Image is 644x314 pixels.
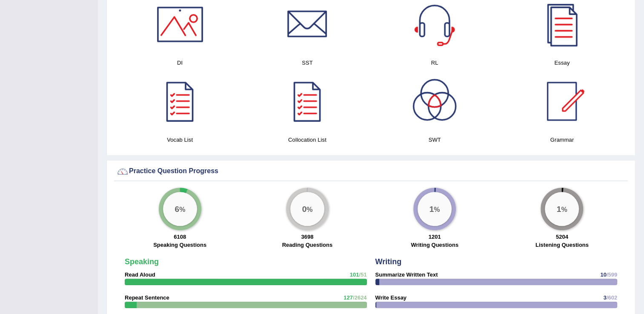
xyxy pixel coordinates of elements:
[343,294,353,301] span: 127
[503,58,621,67] h4: Essay
[375,271,438,278] strong: Summarize Written Text
[557,204,561,214] big: 1
[535,241,589,249] label: Listening Questions
[429,234,441,240] strong: 1201
[545,192,579,226] div: %
[301,234,313,240] strong: 3698
[503,135,621,144] h4: Grammar
[429,204,434,214] big: 1
[607,294,617,301] span: /602
[125,257,159,266] strong: Speaking
[153,241,206,249] label: Speaking Questions
[607,271,617,278] span: /599
[418,192,452,226] div: %
[248,135,366,144] h4: Collocation List
[375,257,402,266] strong: Writing
[375,135,494,144] h4: SWT
[248,58,366,67] h4: SST
[174,234,186,240] strong: 6108
[125,271,155,278] strong: Read Aloud
[353,294,367,301] span: /2624
[163,192,197,226] div: %
[411,241,458,249] label: Writing Questions
[350,271,359,278] span: 101
[116,165,626,178] div: Practice Question Progress
[302,204,306,214] big: 0
[290,192,324,226] div: %
[375,58,494,67] h4: RL
[359,271,366,278] span: /51
[282,241,332,249] label: Reading Questions
[120,135,239,144] h4: Vocab List
[375,294,406,301] strong: Write Essay
[600,271,606,278] span: 10
[175,204,179,214] big: 6
[125,294,169,301] strong: Repeat Sentence
[556,234,568,240] strong: 5204
[603,294,606,301] span: 3
[120,58,239,67] h4: DI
